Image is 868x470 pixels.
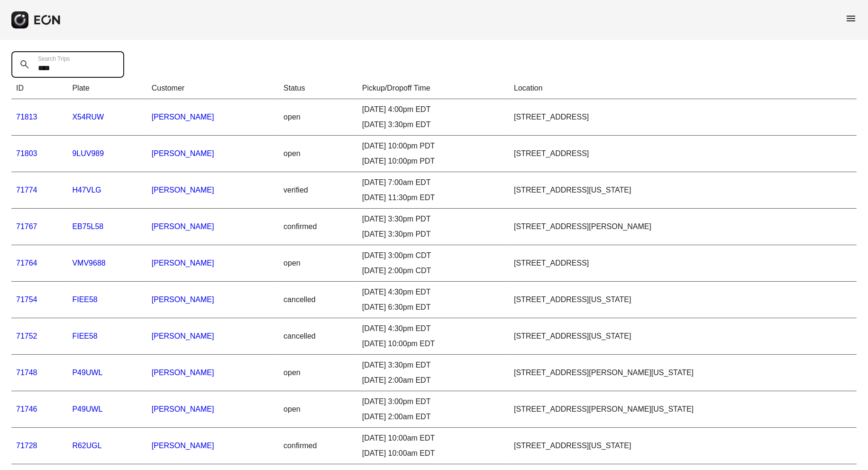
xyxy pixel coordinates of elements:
[279,209,357,245] td: confirmed
[509,99,857,136] td: [STREET_ADDRESS]
[509,209,857,245] td: [STREET_ADDRESS][PERSON_NAME]
[72,405,102,413] a: P49UWL
[152,332,214,340] a: [PERSON_NAME]
[362,375,504,386] div: [DATE] 2:00am EDT
[16,222,37,230] a: 71767
[362,302,504,313] div: [DATE] 6:30pm EDT
[362,265,504,276] div: [DATE] 2:00pm CDT
[72,442,101,450] a: R62UGL
[362,323,504,334] div: [DATE] 4:30pm EDT
[152,113,214,121] a: [PERSON_NAME]
[362,286,504,298] div: [DATE] 4:30pm EDT
[279,245,357,282] td: open
[16,186,37,194] a: 71774
[279,428,357,464] td: confirmed
[509,391,857,428] td: [STREET_ADDRESS][PERSON_NAME][US_STATE]
[152,405,214,413] a: [PERSON_NAME]
[362,213,504,225] div: [DATE] 3:30pm PDT
[509,245,857,282] td: [STREET_ADDRESS]
[152,295,214,304] a: [PERSON_NAME]
[16,149,37,157] a: 71803
[16,369,37,377] a: 71748
[509,355,857,391] td: [STREET_ADDRESS][PERSON_NAME][US_STATE]
[72,369,102,377] a: P49UWL
[279,99,357,136] td: open
[16,295,37,304] a: 71754
[16,113,37,121] a: 71813
[72,295,97,304] a: FIEE58
[509,282,857,318] td: [STREET_ADDRESS][US_STATE]
[362,338,504,350] div: [DATE] 10:00pm EDT
[362,140,504,152] div: [DATE] 10:00pm PDT
[16,259,37,267] a: 71764
[362,433,504,444] div: [DATE] 10:00am EDT
[72,222,103,230] a: EB75L58
[152,442,214,450] a: [PERSON_NAME]
[152,149,214,157] a: [PERSON_NAME]
[509,78,857,99] th: Location
[11,78,67,99] th: ID
[362,411,504,423] div: [DATE] 2:00am EDT
[362,156,504,167] div: [DATE] 10:00pm PDT
[362,104,504,115] div: [DATE] 4:00pm EDT
[362,396,504,407] div: [DATE] 3:00pm EDT
[509,136,857,172] td: [STREET_ADDRESS]
[16,442,37,450] a: 71728
[279,391,357,428] td: open
[16,332,37,340] a: 71752
[362,359,504,371] div: [DATE] 3:30pm EDT
[509,428,857,464] td: [STREET_ADDRESS][US_STATE]
[279,355,357,391] td: open
[279,282,357,318] td: cancelled
[152,259,214,267] a: [PERSON_NAME]
[362,119,504,130] div: [DATE] 3:30pm EDT
[38,55,70,63] label: Search Trips
[72,149,104,157] a: 9LUV989
[509,318,857,355] td: [STREET_ADDRESS][US_STATE]
[147,78,279,99] th: Customer
[279,318,357,355] td: cancelled
[362,192,504,203] div: [DATE] 11:30pm EDT
[16,405,37,413] a: 71746
[357,78,509,99] th: Pickup/Dropoff Time
[152,222,214,230] a: [PERSON_NAME]
[72,113,104,121] a: X54RUW
[362,177,504,188] div: [DATE] 7:00am EDT
[362,448,504,459] div: [DATE] 10:00am EDT
[67,78,146,99] th: Plate
[72,186,101,194] a: H47VLG
[152,369,214,377] a: [PERSON_NAME]
[279,78,357,99] th: Status
[279,136,357,172] td: open
[509,172,857,209] td: [STREET_ADDRESS][US_STATE]
[72,332,97,340] a: FIEE58
[362,229,504,240] div: [DATE] 3:30pm PDT
[152,186,214,194] a: [PERSON_NAME]
[845,13,857,24] span: menu
[362,250,504,261] div: [DATE] 3:00pm CDT
[72,259,105,267] a: VMV9688
[279,172,357,209] td: verified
